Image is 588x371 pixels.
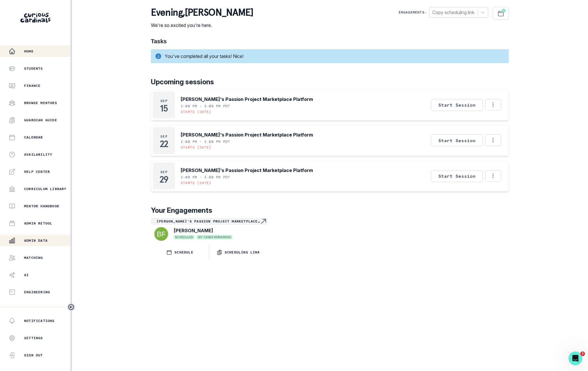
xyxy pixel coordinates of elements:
p: evening , [PERSON_NAME] [151,7,253,18]
p: Students [24,66,43,71]
p: 2:00 PM - 3:00 PM PDT [181,139,230,144]
p: SCHEDULE [174,250,193,255]
p: Matching [24,255,43,260]
button: Options [485,99,501,110]
p: Admin Retool [24,221,52,226]
p: Availability [24,152,52,157]
p: We're so excited you're here. [151,22,253,29]
svg: Navigate to engagement page [260,218,267,225]
p: Engineering [24,290,50,294]
p: 2:00 PM - 3:00 PM PDT [181,175,230,179]
p: Starts [DATE] [181,181,211,185]
h1: Tasks [151,38,509,45]
p: Your Engagements [151,205,509,216]
button: Options [485,134,501,146]
button: Options [485,170,501,181]
p: Starts [DATE] [181,145,211,150]
p: Browse Mentors [24,101,57,105]
p: [PERSON_NAME]'s Passion Project Marketplace Platform [181,131,313,138]
button: Start Session [431,170,483,182]
p: [PERSON_NAME]'s Passion Project Marketplace Platform [157,219,260,224]
button: Toggle sidebar [67,303,75,311]
p: Notifications [24,319,55,323]
p: Mentor Handbook [24,204,59,208]
p: Calendar [24,135,43,140]
p: 2:00 PM - 3:00 PM PDT [181,104,230,108]
p: 29 [159,177,168,182]
p: Curriculum Library [24,187,67,191]
p: Admin Data [24,238,48,243]
p: Help Center [24,169,50,174]
p: 15 [160,106,168,111]
button: Start Session [431,99,483,111]
span: SCHEDULED [174,235,194,239]
p: 22 [160,141,168,147]
p: Starts [DATE] [181,110,211,114]
button: Scheduling Link [209,244,267,260]
iframe: Intercom live chat [568,352,582,365]
button: SCHEDULE [151,244,209,260]
img: Curious Cardinals Logo [20,13,50,23]
p: AI [24,273,29,277]
p: Sep [160,134,168,139]
img: svg [154,227,168,241]
p: [PERSON_NAME] [174,227,213,234]
p: Upcoming sessions [151,77,509,87]
p: Guardian Guide [24,118,57,122]
a: [PERSON_NAME]'s Passion Project Marketplace PlatformNavigate to engagement page[PERSON_NAME]SCHED... [151,218,267,242]
span: NO TASKS REMAINING [197,235,232,239]
div: You've completed all your tasks! Nice! [151,49,509,63]
span: 3 [580,352,585,356]
p: Engagements: [399,10,427,15]
p: Finance [24,83,40,88]
p: Sep [160,99,168,103]
p: Scheduling Link [225,250,260,255]
button: Start Session [431,134,483,147]
p: Home [24,49,34,54]
p: [PERSON_NAME]'s Passion Project Marketplace Platform [181,167,313,174]
p: Settings [24,336,43,340]
p: Sign Out [24,353,43,358]
p: Sep [160,170,168,174]
p: [PERSON_NAME]'s Passion Project Marketplace Platform [181,96,313,103]
button: Schedule Sessions [493,7,509,20]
